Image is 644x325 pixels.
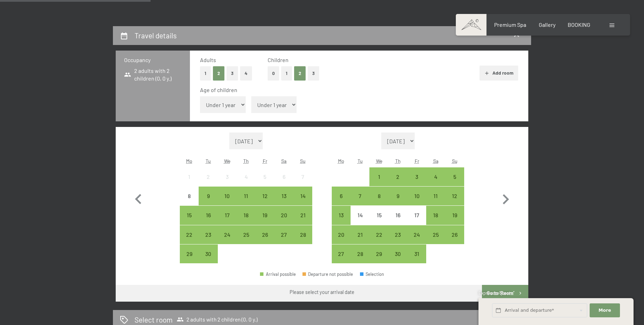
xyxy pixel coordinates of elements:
[408,251,426,269] div: 31
[389,212,407,230] div: 16
[332,225,351,244] div: Arrival possible
[332,206,351,225] div: Arrival possible
[389,174,407,191] div: 2
[360,272,384,277] div: Selection
[351,225,369,244] div: Tue Oct 21 2025
[243,158,249,164] abbr: Thursday
[370,232,388,249] div: 22
[369,244,388,263] div: Wed Oct 29 2025
[389,244,407,263] div: Arrival possible
[407,187,426,205] div: Arrival possible
[426,206,445,225] div: Sat Oct 18 2025
[256,232,274,249] div: 26
[389,244,407,263] div: Thu Oct 30 2025
[427,232,444,249] div: 25
[275,206,293,225] div: Sat Sep 20 2025
[199,187,217,205] div: Arrival possible
[445,225,464,244] div: Sun Oct 26 2025
[218,187,237,205] div: Wed Sep 10 2025
[237,167,255,186] div: Thu Sep 04 2025
[218,167,237,186] div: Wed Sep 03 2025
[369,206,388,225] div: Wed Oct 15 2025
[199,167,217,186] div: Tue Sep 02 2025
[275,206,293,225] div: Arrival possible
[293,225,312,244] div: Sun Sep 28 2025
[370,212,388,230] div: 15
[255,187,274,205] div: Arrival possible
[332,244,351,263] div: Arrival possible
[389,232,407,249] div: 23
[294,66,306,81] button: 2
[427,193,444,211] div: 11
[199,225,217,244] div: Arrival possible
[369,167,388,186] div: Wed Oct 01 2025
[255,187,274,205] div: Fri Sep 12 2025
[199,232,217,249] div: 23
[128,133,148,264] button: Previous month
[308,66,319,81] button: 3
[281,66,292,81] button: 1
[433,158,438,164] abbr: Saturday
[237,206,255,225] div: Thu Sep 18 2025
[268,66,279,81] button: 0
[445,167,464,186] div: Sun Oct 05 2025
[256,174,274,191] div: 5
[482,285,528,302] button: Go to ‘Room’
[369,187,388,205] div: Wed Oct 08 2025
[275,187,293,205] div: Sat Sep 13 2025
[358,158,363,164] abbr: Tuesday
[237,232,255,249] div: 25
[426,225,445,244] div: Sat Oct 25 2025
[180,187,199,205] div: Arrival not possible
[237,193,255,211] div: 11
[408,174,426,191] div: 3
[338,158,344,164] abbr: Monday
[389,206,407,225] div: Thu Oct 16 2025
[351,187,369,205] div: Tue Oct 07 2025
[181,251,198,269] div: 29
[496,133,516,264] button: Next month
[275,212,293,230] div: 20
[260,272,296,277] div: Arrival possible
[370,174,388,191] div: 1
[199,167,217,186] div: Arrival not possible
[199,187,217,205] div: Tue Sep 09 2025
[237,187,255,205] div: Arrival possible
[180,206,199,225] div: Mon Sep 15 2025
[369,206,388,225] div: Arrival not possible
[351,225,369,244] div: Arrival possible
[408,212,426,230] div: 17
[256,212,274,230] div: 19
[389,187,407,205] div: Arrival possible
[293,187,312,205] div: Arrival possible
[300,158,306,164] abbr: Sunday
[351,212,369,230] div: 14
[351,244,369,263] div: Arrival possible
[224,158,230,164] abbr: Wednesday
[218,206,237,225] div: Arrival possible
[407,206,426,225] div: Fri Oct 17 2025
[445,187,464,205] div: Arrival possible
[480,66,518,81] button: Add room
[275,187,293,205] div: Arrival possible
[293,206,312,225] div: Sun Sep 21 2025
[452,158,458,164] abbr: Sunday
[219,232,236,249] div: 24
[446,174,463,191] div: 5
[445,167,464,186] div: Arrival possible
[275,232,293,249] div: 27
[389,193,407,211] div: 9
[181,174,198,191] div: 1
[351,206,369,225] div: Tue Oct 14 2025
[494,21,526,28] a: Premium Spa
[206,158,211,164] abbr: Tuesday
[351,187,369,205] div: Arrival possible
[281,158,286,164] abbr: Saturday
[263,158,267,164] abbr: Friday
[294,232,312,249] div: 28
[395,158,401,164] abbr: Thursday
[389,251,407,269] div: 30
[446,193,463,211] div: 12
[200,56,216,63] span: Adults
[180,225,199,244] div: Mon Sep 22 2025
